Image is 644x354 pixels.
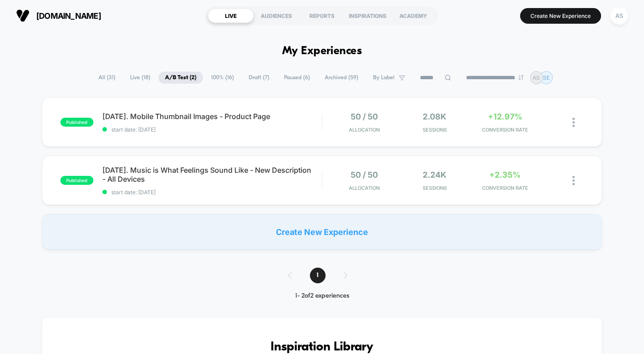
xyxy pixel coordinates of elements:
[472,127,538,133] span: CONVERSION RATE
[349,127,380,133] span: Allocation
[13,9,104,23] button: [DOMAIN_NAME]
[373,74,394,81] span: By Label
[299,9,345,23] div: REPORTS
[282,45,362,58] h1: My Experiences
[518,75,524,80] img: end
[520,8,601,24] button: Create New Experience
[423,170,446,179] span: 2.24k
[208,9,254,23] div: LIVE
[351,112,378,121] span: 50 / 50
[349,185,380,191] span: Allocation
[572,176,575,185] img: close
[60,118,93,127] span: published
[42,214,602,250] div: Create New Experience
[60,176,93,185] span: published
[16,9,30,22] img: Visually logo
[423,112,446,121] span: 2.08k
[102,166,322,183] span: [DATE]. Music is What Feelings Sound Like - New Description - All Devices
[572,118,575,127] img: close
[318,72,365,84] span: Archived ( 59 )
[488,112,522,121] span: +12.97%
[158,72,203,84] span: A/B Test ( 2 )
[102,112,322,121] span: [DATE]. Mobile Thumbnail Images - Product Page
[610,7,628,25] div: AS
[472,185,538,191] span: CONVERSION RATE
[277,72,317,84] span: Paused ( 6 )
[402,185,467,191] span: Sessions
[123,72,157,84] span: Live ( 18 )
[608,7,631,25] button: AS
[204,72,241,84] span: 100% ( 16 )
[36,11,101,21] span: [DOMAIN_NAME]
[533,74,540,81] p: AS
[402,127,467,133] span: Sessions
[254,9,299,23] div: AUDIENCES
[489,170,521,179] span: +2.35%
[279,292,365,300] div: 1 - 2 of 2 experiences
[92,72,122,84] span: All ( 31 )
[102,189,322,196] span: start date: [DATE]
[242,72,276,84] span: Draft ( 7 )
[351,170,378,179] span: 50 / 50
[390,9,436,23] div: ACADEMY
[543,74,550,81] p: SE
[310,268,326,283] span: 1
[102,126,322,133] span: start date: [DATE]
[345,9,390,23] div: INSPIRATIONS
